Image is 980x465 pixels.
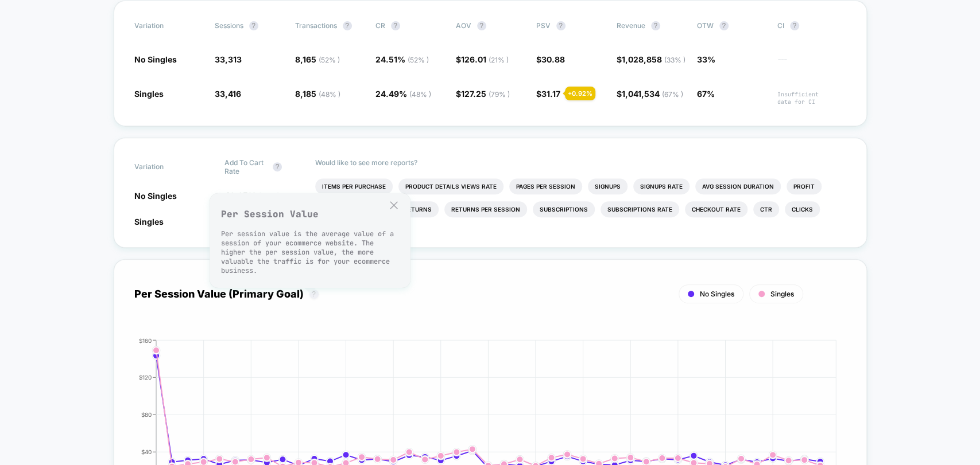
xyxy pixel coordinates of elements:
[541,89,560,99] span: 31.17
[622,54,685,64] span: 1,028,858
[633,178,690,194] li: Signups Rate
[556,21,565,30] button: ?
[375,21,385,30] span: CR
[134,158,197,175] span: Variation
[489,90,510,99] span: ( 79 % )
[134,54,177,64] span: No Singles
[319,56,340,64] span: ( 52 % )
[397,201,439,217] li: Returns
[215,54,242,64] span: 33,313
[777,56,846,65] span: ---
[461,54,509,64] span: 126.01
[315,158,846,167] p: Would like to see more reports?
[139,373,152,380] tspan: $120
[601,201,679,217] li: Subscriptions Rate
[215,89,241,99] span: 33,416
[697,21,760,30] span: OTW
[664,56,685,64] span: ( 33 % )
[319,90,340,99] span: ( 48 % )
[409,90,431,99] span: ( 48 % )
[541,54,565,64] span: 30.88
[391,21,400,30] button: ?
[315,178,393,194] li: Items Per Purchase
[134,89,164,99] span: Singles
[456,89,510,99] span: $
[785,201,820,217] li: Clicks
[787,178,822,194] li: Profit
[777,91,846,105] span: Insufficient data for CI
[249,21,258,30] button: ?
[456,21,471,30] span: AOV
[141,448,152,455] tspan: $40
[134,191,177,201] span: No Singles
[536,21,551,30] span: PSV
[295,89,340,99] span: 8,185
[790,21,799,30] button: ?
[215,21,243,30] span: Sessions
[273,162,282,171] button: ?
[697,89,715,99] span: 67%
[617,21,645,30] span: Revenue
[343,21,352,30] button: ?
[777,21,840,30] span: CI
[134,217,164,226] span: Singles
[221,229,399,275] p: Per session value is the average value of a session of your ecommerce website. The higher the per...
[444,201,527,217] li: Returns Per Session
[536,89,560,99] span: $
[622,89,683,99] span: 1,041,534
[295,21,337,30] span: Transactions
[651,21,660,30] button: ?
[753,201,779,217] li: Ctr
[408,56,429,64] span: ( 52 % )
[477,21,486,30] button: ?
[375,54,429,64] span: 24.51 %
[685,201,747,217] li: Checkout Rate
[719,21,729,30] button: ?
[134,21,197,30] span: Variation
[141,411,152,417] tspan: $80
[588,178,627,194] li: Signups
[565,87,595,100] div: + 0.92 %
[697,54,715,64] span: 33%
[662,90,683,99] span: ( 67 % )
[295,54,340,64] span: 8,165
[617,54,685,64] span: $
[221,208,399,220] p: Per Session Value
[533,201,595,217] li: Subscriptions
[700,290,734,298] span: No Singles
[375,89,431,99] span: 24.49 %
[489,56,509,64] span: ( 21 % )
[456,54,509,64] span: $
[309,290,319,299] button: ?
[139,337,152,343] tspan: $160
[224,158,267,175] span: Add To Cart Rate
[536,54,565,64] span: $
[617,89,683,99] span: $
[509,178,582,194] li: Pages Per Session
[770,290,794,298] span: Singles
[398,178,503,194] li: Product Details Views Rate
[461,89,510,99] span: 127.25
[695,178,781,194] li: Avg Session Duration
